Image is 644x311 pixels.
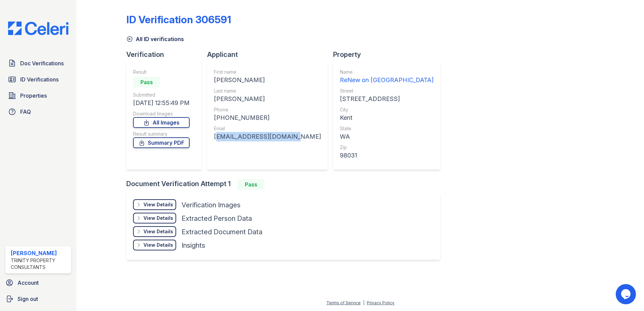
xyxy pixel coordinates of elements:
[126,50,207,59] div: Verification
[133,131,190,137] div: Result summary
[214,75,321,85] div: [PERSON_NAME]
[340,125,433,132] div: State
[126,13,231,26] div: ID Verification 306591
[11,257,68,271] div: Trinity Property Consultants
[340,106,433,113] div: City
[326,300,361,305] a: Terms of Service
[340,144,433,151] div: Zip
[18,295,38,303] span: Sign out
[340,88,433,94] div: Street
[20,75,59,83] span: ID Verifications
[133,98,190,108] div: [DATE] 12:55:49 PM
[5,57,71,70] a: Doc Verifications
[133,137,190,148] a: Summary PDF
[11,249,68,257] div: [PERSON_NAME]
[20,59,64,67] span: Doc Verifications
[367,300,394,305] a: Privacy Policy
[340,69,433,85] a: Name ReNew on [GEOGRAPHIC_DATA]
[237,179,264,190] div: Pass
[214,125,321,132] div: Email
[340,75,433,85] div: ReNew on [GEOGRAPHIC_DATA]
[182,200,240,210] div: Verification Images
[363,300,364,305] div: |
[214,113,321,123] div: [PHONE_NUMBER]
[340,151,433,160] div: 98031
[182,227,262,237] div: Extracted Document Data
[3,292,74,306] a: Sign out
[214,132,321,141] div: [EMAIL_ADDRESS][DOMAIN_NAME]
[214,106,321,113] div: Phone
[126,179,446,190] div: Document Verification Attempt 1
[340,69,433,75] div: Name
[340,132,433,141] div: WA
[133,117,190,128] a: All Images
[5,89,71,102] a: Properties
[182,241,205,250] div: Insights
[616,284,637,304] iframe: chat widget
[143,228,173,235] div: View Details
[3,22,74,35] img: CE_Logo_Blue-a8612792a0a2168367f1c8372b55b34899dd931a85d93a1a3d3e32e68fde9ad4.png
[214,69,321,75] div: First name
[143,215,173,221] div: View Details
[214,94,321,104] div: [PERSON_NAME]
[133,77,160,88] div: Pass
[5,105,71,118] a: FAQ
[143,201,173,208] div: View Details
[126,35,184,43] a: All ID verifications
[20,92,47,100] span: Properties
[133,92,190,98] div: Submitted
[20,108,31,116] span: FAQ
[5,73,71,86] a: ID Verifications
[143,242,173,248] div: View Details
[207,50,333,59] div: Applicant
[3,276,74,289] a: Account
[340,94,433,104] div: [STREET_ADDRESS]
[133,69,190,75] div: Result
[340,113,433,123] div: Kent
[133,110,190,117] div: Download Images
[333,50,446,59] div: Property
[18,279,39,287] span: Account
[214,88,321,94] div: Last name
[182,214,252,223] div: Extracted Person Data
